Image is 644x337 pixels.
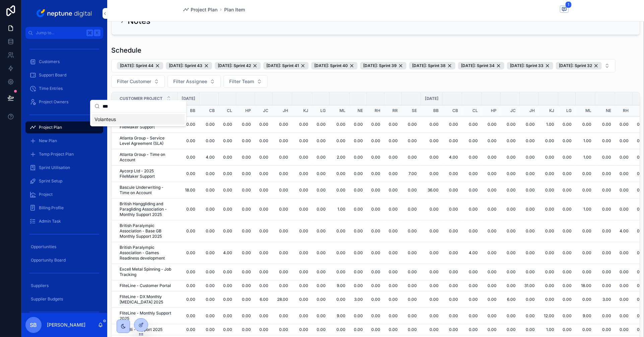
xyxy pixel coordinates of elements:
td: 0.00 [443,199,462,220]
td: 2.00 [330,149,349,166]
td: 0.00 [349,116,367,133]
td: 0.00 [482,242,501,264]
td: 0.00 [367,166,384,182]
td: 0.00 [558,149,576,166]
span: Project Owners [39,99,68,105]
td: 0.00 [349,242,367,264]
td: 0.00 [272,220,292,242]
td: 0.00 [178,116,199,133]
td: 0.00 [501,149,520,166]
td: 0.00 [349,166,367,182]
td: 0.00 [462,220,482,242]
td: 0.00 [312,149,330,166]
td: 36.00 [421,182,443,199]
a: Opportunity Board [25,254,103,266]
td: 0.00 [330,220,349,242]
span: Support Board [39,72,66,78]
td: 0.00 [443,116,462,133]
td: 0.00 [402,242,421,264]
td: 0.00 [558,182,576,199]
a: Support Board [25,69,103,81]
button: Select Button [111,75,165,88]
td: Atlanta Group - Service Level Agreement (SLA) [112,133,178,149]
a: Sprint Utilisation [25,162,103,174]
td: 0.00 [421,133,443,149]
td: 0.00 [292,166,312,182]
td: 0.00 [255,116,272,133]
td: 0.00 [595,220,615,242]
td: 0.00 [292,182,312,199]
button: Unselect 69 [263,62,309,69]
td: 0.00 [384,182,402,199]
span: Customer Project [120,96,163,101]
button: Unselect 68 [311,62,358,69]
a: Temp Project Plan [25,148,103,160]
td: Aycorp Ltd - 2025 FileMaker Support [112,166,178,182]
td: 0.00 [615,166,633,182]
span: Suppliers [31,283,49,288]
td: 0.00 [462,133,482,149]
span: Temp Project Plan [39,152,74,157]
span: Admin Task [39,219,61,224]
td: 0.00 [292,133,312,149]
span: 1 [565,1,572,8]
td: 0.00 [236,220,255,242]
span: New Plan [39,138,57,144]
td: 0.00 [312,220,330,242]
td: CB [443,105,462,116]
td: 0.00 [255,166,272,182]
td: British Paralympic Association - Games Readiness development [112,242,178,264]
td: 0.00 [539,220,558,242]
td: 0.00 [443,242,462,264]
td: 7.00 [402,166,421,182]
button: Unselect 66 [409,62,455,69]
td: 0.00 [520,182,539,199]
td: 0.00 [539,133,558,149]
button: Unselect 60 [556,62,602,69]
td: 0.00 [501,133,520,149]
td: JH [272,105,292,116]
td: 0.00 [219,220,236,242]
td: 0.00 [330,133,349,149]
td: 0.00 [558,133,576,149]
span: [DATE]: Sprint 32 [559,63,592,68]
td: 0.00 [367,116,384,133]
td: 0.00 [539,149,558,166]
span: Filter Assignee [173,78,207,85]
td: NE [349,105,367,116]
td: 0.00 [384,149,402,166]
td: 0.00 [539,166,558,182]
td: ML [576,105,595,116]
td: 0.00 [558,199,576,220]
td: 0.00 [272,199,292,220]
td: 0.00 [349,182,367,199]
td: 0.00 [292,220,312,242]
td: 0.00 [312,182,330,199]
td: 0.00 [501,199,520,220]
td: 0.00 [482,149,501,166]
td: 0.00 [236,166,255,182]
td: JC [501,105,520,116]
td: 0.00 [349,149,367,166]
button: Unselect 72 [117,62,163,69]
td: 0.00 [501,182,520,199]
td: 0.00 [576,116,595,133]
td: 0.00 [199,133,219,149]
span: [DATE]: Sprint 42 [218,63,251,68]
td: 0.00 [402,220,421,242]
td: 0.00 [421,220,443,242]
td: 0.00 [443,182,462,199]
td: 0.00 [367,182,384,199]
span: [DATE] [182,96,195,101]
td: 0.00 [558,166,576,182]
td: 0.00 [255,182,272,199]
button: Select Button [223,75,268,88]
td: 0.00 [255,133,272,149]
td: 0.00 [384,199,402,220]
td: 0.00 [272,242,292,264]
a: New Plan [25,135,103,147]
td: 0.00 [615,116,633,133]
td: 0.00 [236,133,255,149]
td: 0.00 [199,199,219,220]
td: 0.00 [520,199,539,220]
